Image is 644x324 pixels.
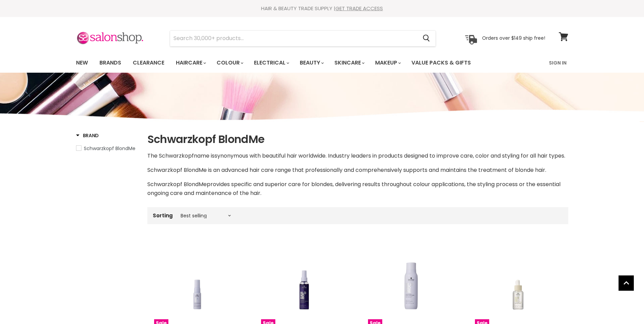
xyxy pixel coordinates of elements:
a: Electrical [249,56,293,70]
h1: Schwarzkopf BlondMe [147,132,568,146]
h3: Brand [76,132,99,139]
img: Schwarzkopf Professional BlondMe Bond Repair Purple Toning Conditioner Spray [261,251,348,316]
a: Brands [94,56,126,70]
a: Value Packs & Gifts [406,56,476,70]
span: name is [194,152,215,160]
nav: Main [68,53,577,73]
img: Schwarzkopf Professional BlondMe Purple Toning Drops - Ice [154,251,241,316]
ul: Main menu [71,53,511,73]
span: , color and styling for all hair types. [473,152,565,160]
a: Clearance [128,56,169,70]
a: Makeup [370,56,405,70]
p: The Schwarzkopf [147,151,568,160]
input: Search [170,31,418,46]
label: Sorting [153,213,173,218]
span: synonymous with beautiful hair worldwide. Industry leaders in products designed to improve care [215,152,473,160]
div: HAIR & BEAUTY TRADE SUPPLY | [68,5,577,12]
img: Schwarzkopf Professional BlondMe Bond Repair Purple Conditioner [368,251,455,316]
a: GET TRADE ACCESS [335,5,383,12]
a: Skincare [329,56,369,70]
form: Product [170,30,436,47]
img: Schwarzkopf Professional BlondMe Bondfinity Deep Repair Oil [475,251,562,316]
a: Colour [211,56,247,70]
span: Schwarzkopf BlondMe [147,180,207,188]
a: Haircare [171,56,210,70]
a: Sign In [545,56,571,70]
a: Schwarzkopf BlondMe [76,145,139,152]
span: Schwarzkopf BlondMe [84,145,135,152]
p: provides specific and superior care for blondes, delivering results throughout colour application... [147,180,568,198]
a: Beauty [295,56,328,70]
a: New [71,56,93,70]
button: Search [418,31,436,46]
p: Schwarzkopf BlondMe is an advanced hair care range that professionally and comprehensively suppor... [147,166,568,175]
p: Orders over $149 ship free! [482,35,545,41]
